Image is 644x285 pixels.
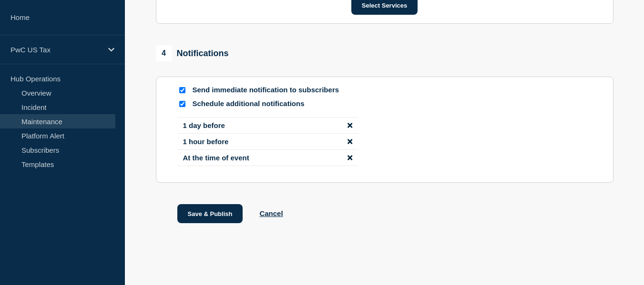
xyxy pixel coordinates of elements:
[348,154,352,162] button: disable notification At the time of event
[10,46,102,54] p: PwC US Tax
[156,45,172,61] span: 4
[177,134,358,150] li: 1 hour before
[193,99,345,108] p: Schedule additional notifications
[259,209,283,217] button: Cancel
[177,204,243,223] button: Save & Publish
[348,121,352,129] button: disable notification 1 day before
[156,45,229,61] div: Notifications
[177,117,358,134] li: 1 day before
[179,101,185,107] input: Schedule additional notifications
[179,87,185,93] input: Send immediate notification to subscribers
[348,138,352,146] button: disable notification 1 hour before
[193,86,345,95] p: Send immediate notification to subscribers
[177,150,358,166] li: At the time of event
